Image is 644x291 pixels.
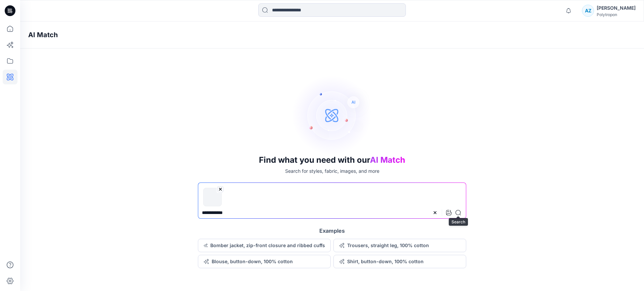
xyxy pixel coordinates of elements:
h4: AI Match [28,31,58,39]
button: Bomber jacket, zip-front closure and ribbed cuffs [198,239,331,252]
button: Shirt, button-down, 100% cotton [333,255,466,268]
span: AI Match [370,155,405,165]
div: [PERSON_NAME] [597,4,636,12]
img: AI Search [292,75,372,155]
div: Polytropon [597,12,636,17]
h5: Examples [319,227,345,235]
button: Blouse, button-down, 100% cotton [198,255,331,268]
button: Trousers, straight leg, 100% cotton [333,239,466,252]
div: AZ [582,5,594,17]
p: Search for styles, fabric, images, and more [285,167,379,174]
h3: Find what you need with our [259,155,405,165]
